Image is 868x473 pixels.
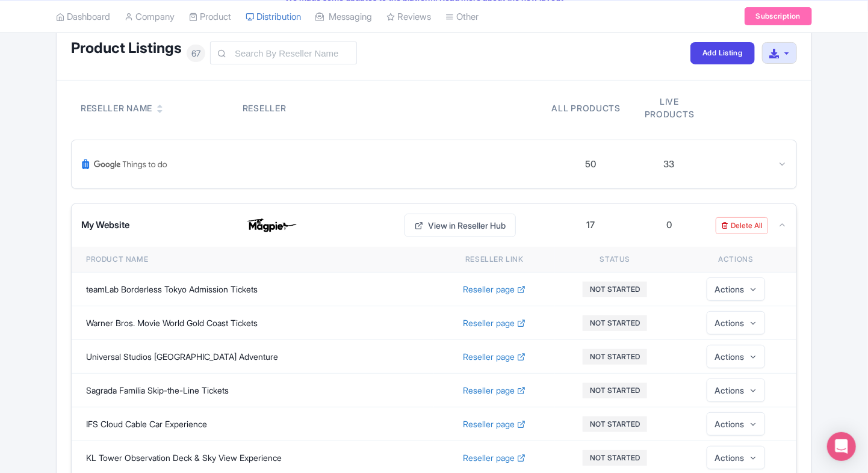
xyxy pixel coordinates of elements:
[586,218,595,232] div: 17
[463,283,515,295] span: Reseller page
[675,247,796,273] th: Actions
[463,317,525,329] a: Reseller page
[243,102,390,114] div: Reseller
[707,345,765,368] button: Actions
[243,216,300,235] img: My Website
[463,283,525,295] a: Reseller page
[716,217,768,234] a: Delete All
[72,374,434,407] td: Sagrada Família Skip-the-Line Tickets
[583,383,647,398] button: NOT STARTED
[463,350,515,363] span: Reseller page
[552,102,621,114] div: All products
[434,247,555,273] th: Reseller link
[463,451,515,464] span: Reseller page
[707,379,765,402] button: Actions
[72,306,434,340] td: Warner Bros. Movie World Gold Coast Tickets
[405,214,516,237] a: View in Reseller Hub
[827,432,856,461] div: Open Intercom Messenger
[707,446,765,469] button: Actions
[635,95,704,120] div: Live products
[463,384,525,397] a: Reseller page
[583,349,647,365] button: NOT STARTED
[463,384,515,397] span: Reseller page
[707,311,765,335] button: Actions
[463,418,525,430] a: Reseller page
[463,418,515,430] span: Reseller page
[585,158,596,172] div: 50
[583,416,647,432] button: NOT STARTED
[707,412,765,436] button: Actions
[666,218,672,232] div: 0
[583,282,647,297] button: NOT STARTED
[210,42,357,64] input: Search By Reseller Name
[690,42,754,64] a: Add Listing
[72,273,434,306] td: teamLab Borderless Tokyo Admission Tickets
[583,315,647,331] button: NOT STARTED
[71,40,182,56] h1: Product Listings
[463,451,525,464] a: Reseller page
[463,317,515,329] span: Reseller page
[72,247,434,273] th: Product name
[81,218,129,232] span: My Website
[72,340,434,374] td: Universal Studios [GEOGRAPHIC_DATA] Adventure
[463,350,525,363] a: Reseller page
[583,450,647,466] button: NOT STARTED
[81,102,152,114] div: Reseller Name
[72,407,434,441] td: IFS Cloud Cable Car Experience
[81,150,168,179] img: Google Things To Do
[707,277,765,301] button: Actions
[664,158,675,172] div: 33
[745,7,812,25] a: Subscription
[555,247,676,273] th: Status
[187,45,205,62] span: 67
